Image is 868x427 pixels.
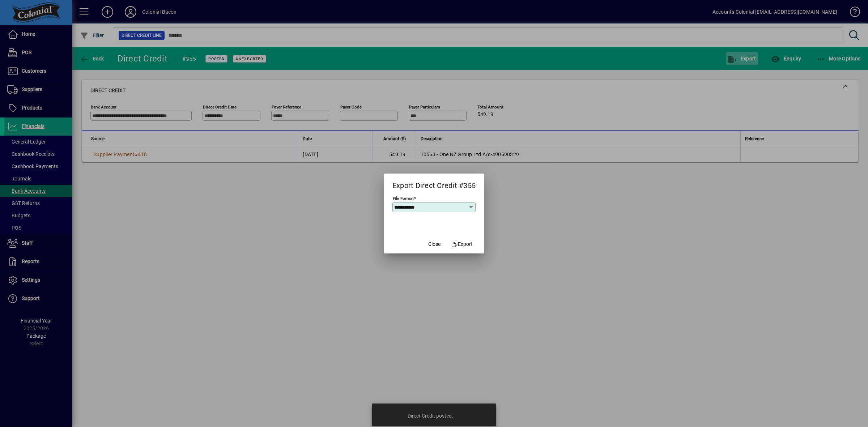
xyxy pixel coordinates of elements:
[452,240,473,248] span: Export
[428,240,441,248] span: Close
[384,174,484,195] h2: Export Direct Credit #355
[423,238,446,251] button: Close
[449,238,476,251] button: Export
[393,196,414,201] mat-label: File Format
